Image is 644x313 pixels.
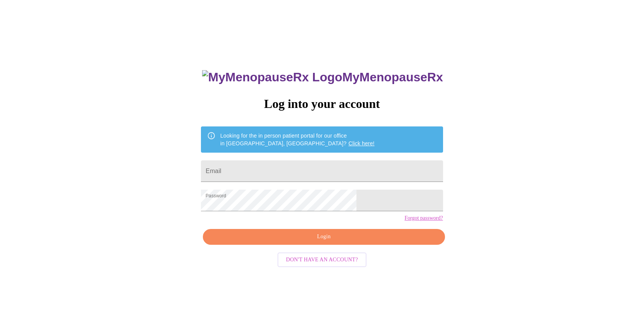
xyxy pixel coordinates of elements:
[278,252,366,268] button: Don't have an account?
[276,256,368,263] a: Don't have an account?
[201,97,443,111] h3: Log into your account
[202,70,443,84] h3: MyMenopauseRx
[203,229,445,245] button: Login
[348,140,375,146] a: Click here!
[212,232,436,242] span: Login
[286,255,358,265] span: Don't have an account?
[202,70,342,84] img: MyMenopauseRx Logo
[220,129,375,150] div: Looking for the in person patient portal for our office in [GEOGRAPHIC_DATA], [GEOGRAPHIC_DATA]?
[405,215,443,221] a: Forgot password?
